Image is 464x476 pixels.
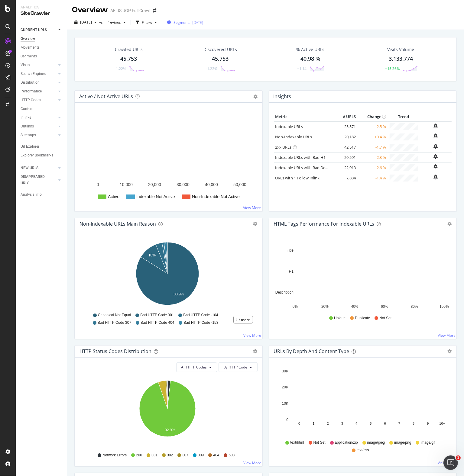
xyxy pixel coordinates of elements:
text: 0 [298,422,300,425]
div: Content [21,106,34,112]
div: A chart. [79,377,255,447]
a: Content [21,106,63,112]
span: text/css [357,448,369,453]
button: Previous [104,18,128,27]
a: Overview [21,36,63,42]
text: 40,000 [205,182,218,187]
text: 8 [413,422,414,425]
text: 0% [292,304,298,309]
div: Analytics [21,5,62,10]
div: Segments [21,53,37,59]
text: 40% [351,304,358,309]
text: 2 [327,422,329,425]
div: Outlinks [21,123,34,130]
td: 20,182 [333,132,357,142]
text: 60% [381,304,388,309]
div: -1.22% [115,66,126,71]
div: Overview [72,5,108,15]
div: -1.22% [206,66,217,71]
text: 5 [370,422,372,425]
div: 45,753 [212,55,229,63]
div: [DATE] [192,20,203,25]
span: 1 [456,455,461,460]
button: By HTTP Code [219,362,258,372]
div: Url Explorer [21,143,39,150]
div: more [241,317,250,322]
span: Duplicate [355,316,370,321]
div: +15.36% [385,66,400,71]
iframe: Intercom live chat [443,455,458,470]
div: URLs by Depth and Content Type [274,348,349,354]
svg: A chart. [274,240,449,310]
text: 10+ [439,422,445,425]
div: bell-plus [434,133,438,138]
text: 20K [282,385,288,389]
text: 30K [282,369,288,373]
i: Options [254,95,258,99]
div: Distribution [21,79,40,86]
div: Filters [142,20,152,25]
div: gear [253,222,258,226]
div: A chart. [79,112,258,207]
a: Indexable URLs [275,124,303,129]
text: 80% [410,304,418,309]
text: 83.9% [174,292,184,296]
div: gear [447,222,452,226]
svg: A chart. [274,367,449,437]
button: All HTTP Codes [176,362,217,372]
a: Explorer Bookmarks [21,152,63,159]
span: Network Errors [102,453,127,458]
span: application/zip [335,440,358,445]
span: Unique [334,316,346,321]
div: CURRENT URLS [21,27,47,33]
div: gear [447,349,452,353]
a: Visits [21,62,57,68]
div: +1.14 [297,66,307,71]
text: 7 [398,422,400,425]
td: -2.5 % [357,121,388,132]
div: Visits [21,62,30,68]
a: Sitemaps [21,132,57,138]
div: 3,133,774 [389,55,413,63]
div: AE US UGP Full Crawl [110,8,150,14]
text: 10% [148,253,156,257]
span: image/png [394,440,411,445]
td: 42,517 [333,142,357,152]
div: Non-Indexable URLs Main Reason [79,221,156,227]
a: Performance [21,88,57,95]
th: Change [357,112,388,121]
text: 4 [355,422,357,425]
text: 100% [440,304,449,309]
button: Filters [133,18,159,27]
div: bell-plus [434,164,438,169]
span: 301 [151,453,157,458]
div: HTTP Codes [21,97,41,103]
text: 0 [97,182,99,187]
h4: Active / Not Active URLs [79,92,133,101]
h4: Insights [274,92,291,101]
text: 10K [282,401,288,406]
span: 503 [229,453,235,458]
a: HTTP Codes [21,97,57,103]
span: By HTTP Code [224,365,248,370]
td: 20,591 [333,152,357,162]
div: gear [253,349,258,353]
span: 404 [213,453,219,458]
div: Inlinks [21,114,31,121]
div: Visits Volume [388,47,414,53]
a: Movements [21,44,63,51]
span: 309 [198,453,204,458]
a: DISAPPEARED URLS [21,174,57,186]
td: -1.7 % [357,142,388,152]
a: URLs with 1 Follow Inlink [275,175,320,181]
div: % Active URLs [296,47,324,53]
td: 25,571 [333,121,357,132]
div: bell-plus [434,154,438,159]
div: A chart. [79,240,255,310]
div: bell-plus [434,124,438,128]
a: View More [244,460,261,465]
a: View More [438,333,456,338]
a: Non-Indexable URLs [275,134,312,140]
span: Bad HTTP Code -104 [183,313,218,318]
span: Canonical Not Equal [98,313,131,318]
